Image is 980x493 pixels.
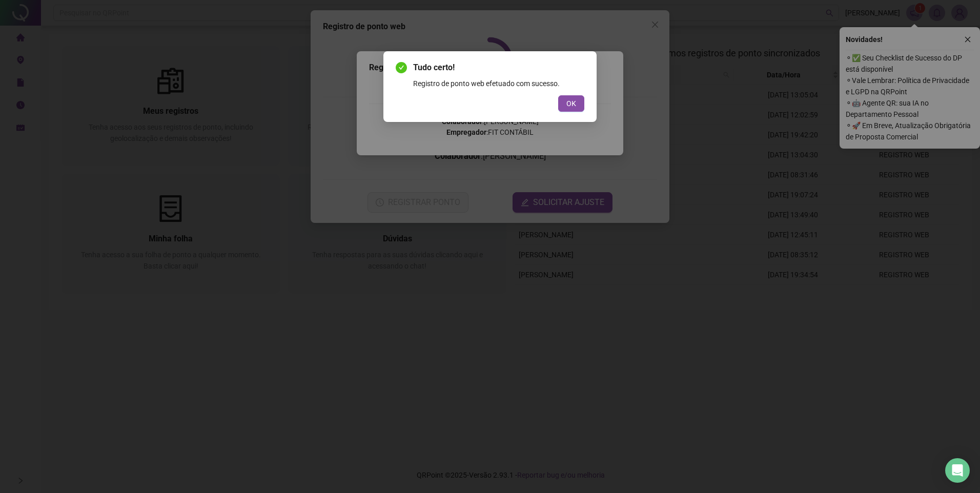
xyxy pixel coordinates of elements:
button: OK [558,95,584,112]
div: Open Intercom Messenger [945,458,970,483]
div: Registro de ponto web efetuado com sucesso. [413,78,584,89]
span: check-circle [396,62,407,73]
span: OK [566,98,576,109]
span: Tudo certo! [413,61,584,74]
